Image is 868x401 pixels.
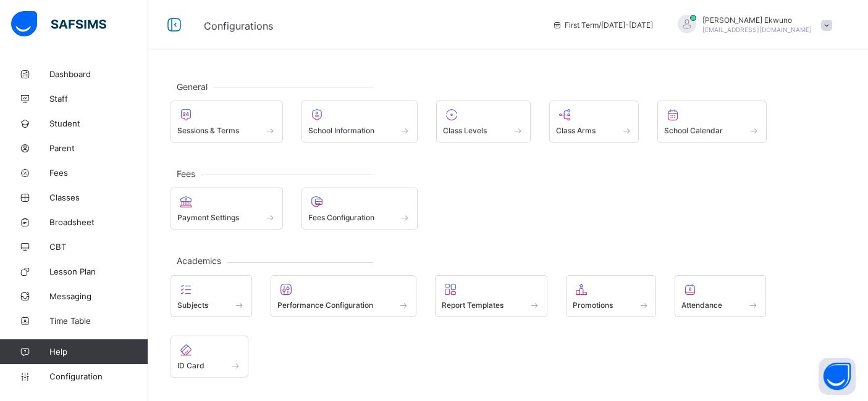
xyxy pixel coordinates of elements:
span: General [171,81,214,92]
span: Class Levels [443,126,487,135]
span: Staff [49,94,148,104]
span: Fees [171,168,201,179]
div: Fees Configuration [301,188,418,229]
span: Configurations [204,20,273,32]
div: Payment Settings [171,188,283,229]
span: Help [49,347,148,357]
div: Subjects [171,275,252,317]
span: Class Arms [556,126,596,135]
span: Classes [49,192,148,202]
span: [EMAIL_ADDRESS][DOMAIN_NAME] [702,26,812,33]
span: session/term information [552,20,653,30]
span: Time Table [49,316,148,326]
div: Sessions & Terms [171,101,283,143]
span: Payment Settings [177,213,239,222]
span: Sessions & Terms [177,126,239,135]
div: ID Card [171,336,248,378]
span: Broadsheet [49,217,148,227]
span: ID Card [177,361,204,370]
span: Dashboard [49,69,148,79]
span: Fees [49,168,148,178]
div: Class Levels [436,101,531,143]
span: Performance Configuration [277,300,373,310]
div: Class Arms [549,101,639,143]
span: Attendance [681,300,722,310]
div: School Information [301,101,418,143]
div: VivianEkwuno [665,15,838,35]
span: Lesson Plan [49,267,148,276]
div: Performance Configuration [271,275,417,317]
span: CBT [49,242,148,252]
span: Parent [49,143,148,153]
span: School Information [308,126,374,135]
span: Configuration [49,371,148,381]
span: School Calendar [664,126,723,135]
div: Promotions [566,275,657,317]
div: Report Templates [435,275,547,317]
span: [PERSON_NAME] Ekwuno [702,15,812,25]
span: Student [49,118,148,128]
span: Messaging [49,291,148,301]
span: Academics [171,255,227,266]
span: Promotions [573,300,613,310]
img: safsims [11,11,106,37]
span: Report Templates [442,300,504,310]
span: Subjects [177,300,208,310]
div: School Calendar [657,101,767,143]
span: Fees Configuration [308,213,374,222]
div: Attendance [675,275,766,317]
button: Open asap [819,358,856,395]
